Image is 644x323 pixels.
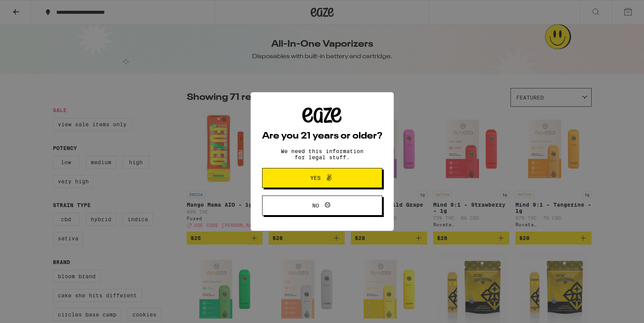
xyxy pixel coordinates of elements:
h2: Are you 21 years or older? [262,132,382,141]
span: Yes [310,175,321,181]
span: No [312,203,319,208]
button: Yes [262,168,382,188]
button: No [262,196,382,215]
p: We need this information for legal stuff. [274,148,370,160]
